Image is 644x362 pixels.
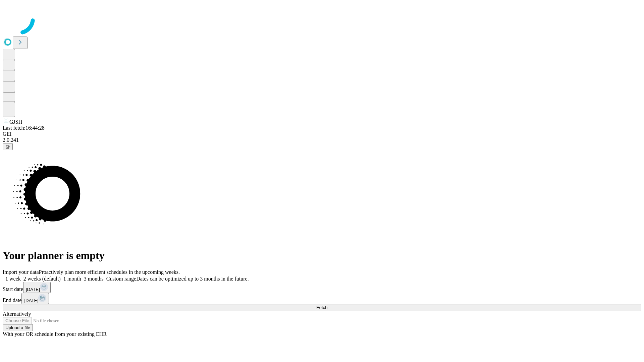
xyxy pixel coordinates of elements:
[26,287,40,292] span: [DATE]
[3,137,641,143] div: 2.0.241
[3,269,39,275] span: Import your data
[23,276,61,282] span: 2 weeks (default)
[3,282,641,293] div: Start date
[106,276,136,282] span: Custom range
[63,276,81,282] span: 1 month
[3,324,33,331] button: Upload a file
[21,293,49,304] button: [DATE]
[39,269,180,275] span: Proactively plan more efficient schedules in the upcoming weeks.
[5,144,10,149] span: @
[3,143,13,150] button: @
[3,311,31,317] span: Alternatively
[24,298,38,303] span: [DATE]
[3,249,641,262] h1: Your planner is empty
[9,119,22,125] span: GJSH
[3,131,641,137] div: GEI
[84,276,104,282] span: 3 months
[316,305,327,310] span: Fetch
[3,331,107,337] span: With your OR schedule from your existing EHR
[3,304,641,311] button: Fetch
[3,125,45,131] span: Last fetch: 16:44:28
[23,282,51,293] button: [DATE]
[136,276,249,282] span: Dates can be optimized up to 3 months in the future.
[3,293,641,304] div: End date
[5,276,21,282] span: 1 week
